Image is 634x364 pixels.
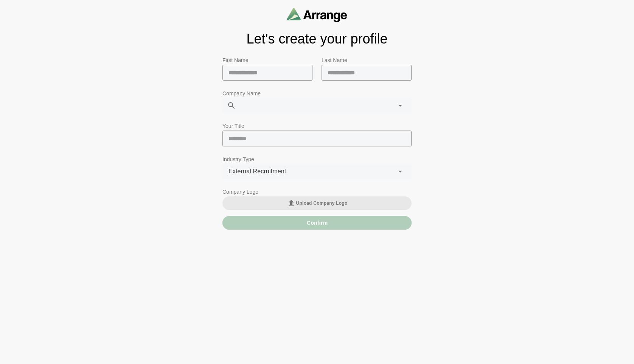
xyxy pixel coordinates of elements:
p: Your Title [222,121,412,131]
img: arrangeai-name-small-logo.4d2b8aee.svg [287,8,347,22]
h1: Let's create your profile [222,31,412,47]
span: External Recruitment [228,166,286,176]
p: Industry Type [222,155,412,164]
button: Upload Company Logo [222,196,412,210]
p: Company Name [222,89,412,98]
p: First Name [222,56,312,65]
span: Upload Company Logo [287,199,348,208]
p: Last Name [322,56,412,65]
p: Company Logo [222,187,412,196]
